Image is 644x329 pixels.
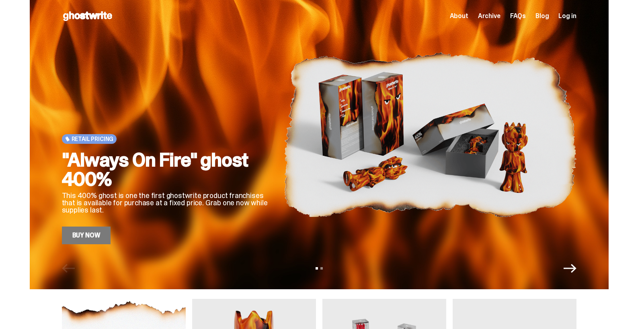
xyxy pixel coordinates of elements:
[72,136,114,142] span: Retail Pricing
[558,13,576,19] a: Log in
[535,13,549,19] a: Blog
[450,13,468,19] a: About
[62,150,271,189] h2: "Always On Fire" ghost 400%
[320,267,323,270] button: View slide 2
[284,25,576,244] img: "Always On Fire" ghost 400%
[478,13,500,19] a: Archive
[564,262,576,275] button: Next
[316,267,318,270] button: View slide 1
[62,192,271,214] p: This 400% ghost is one the first ghostwrite product franchises that is available for purchase at ...
[62,227,111,244] a: Buy Now
[510,13,526,19] a: FAQs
